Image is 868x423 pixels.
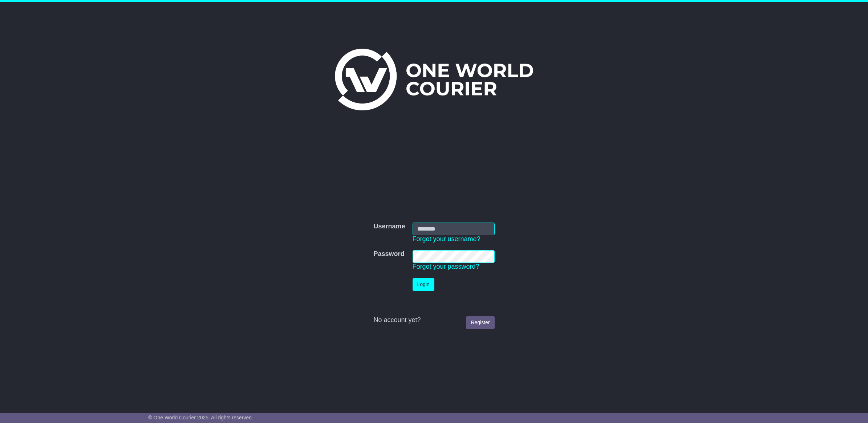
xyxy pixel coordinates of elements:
[373,223,405,231] label: Username
[373,250,404,258] label: Password
[413,278,434,291] button: Login
[413,235,480,243] a: Forgot your username?
[373,316,494,324] div: No account yet?
[335,49,533,110] img: One World
[148,415,253,420] span: © One World Courier 2025. All rights reserved.
[466,316,494,329] a: Register
[413,263,479,270] a: Forgot your password?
